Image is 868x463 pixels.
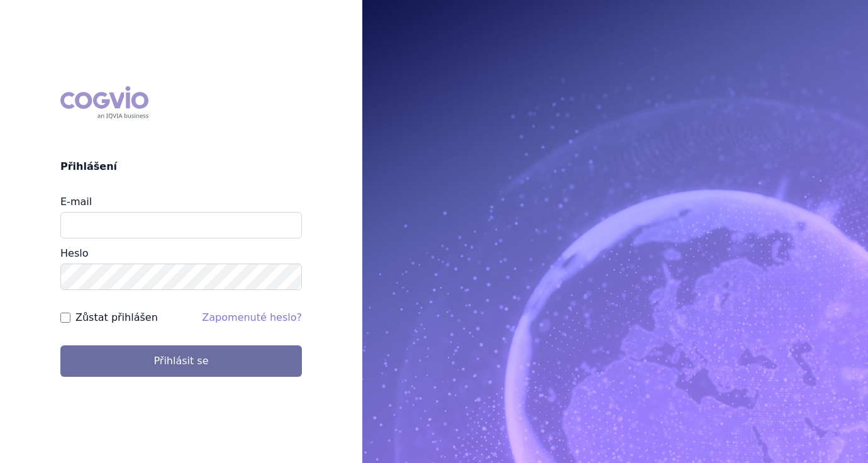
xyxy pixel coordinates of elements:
[75,310,158,325] label: Zůstat přihlášen
[60,86,148,119] div: COGVIO
[202,311,302,323] a: Zapomenuté heslo?
[60,159,302,174] h2: Přihlášení
[60,196,92,208] label: E-mail
[60,345,302,377] button: Přihlásit se
[60,247,88,259] label: Heslo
